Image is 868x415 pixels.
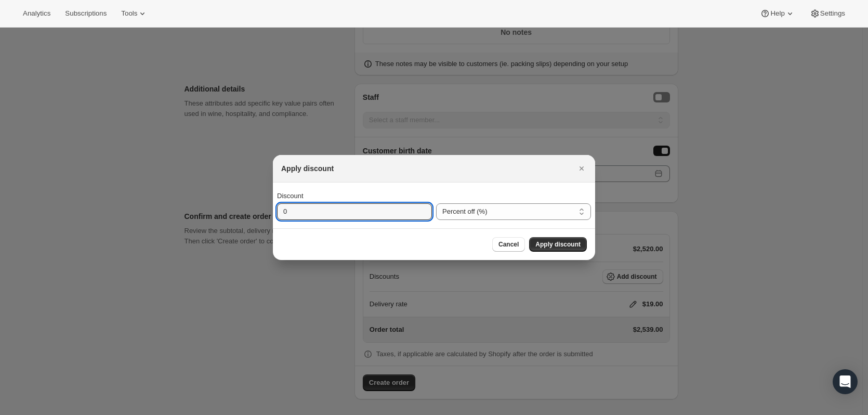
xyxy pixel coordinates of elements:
[23,9,50,18] span: Analytics
[833,369,858,394] div: Open Intercom Messenger
[754,6,801,21] button: Help
[804,6,851,21] button: Settings
[535,240,581,249] span: Apply discount
[121,9,137,18] span: Tools
[574,161,589,176] button: Close
[770,9,784,18] span: Help
[820,9,845,18] span: Settings
[277,192,304,200] span: Discount
[492,237,525,252] button: Cancel
[59,6,113,21] button: Subscriptions
[529,237,587,252] button: Apply discount
[498,240,519,249] span: Cancel
[115,6,154,21] button: Tools
[17,6,57,21] button: Analytics
[281,163,334,174] h2: Apply discount
[65,9,107,18] span: Subscriptions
